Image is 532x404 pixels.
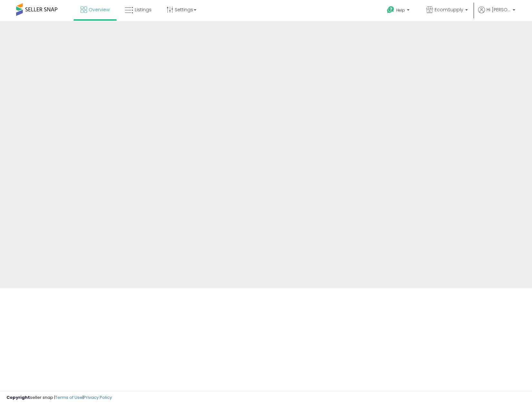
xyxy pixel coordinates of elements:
i: Get Help [387,6,395,14]
a: Help [382,1,416,21]
a: Hi [PERSON_NAME] [478,6,515,21]
span: Listings [135,6,152,13]
span: Hi [PERSON_NAME] [487,6,511,13]
span: Overview [89,6,110,13]
span: Help [396,7,405,13]
span: EcomSupply [435,6,463,13]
